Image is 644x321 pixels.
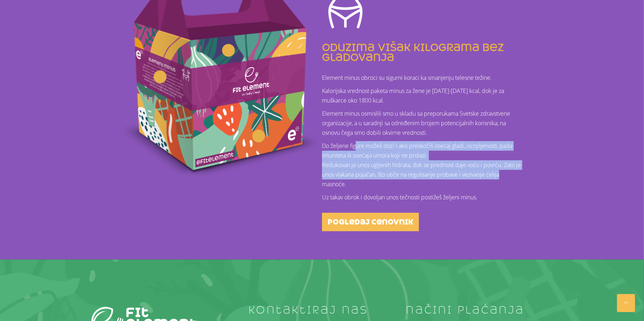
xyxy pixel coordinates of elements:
p: Uz takav obrok i dovoljan unos tečnosti postižeš željeni minus. [322,193,524,202]
p: Element minus osmislili smo u skladu sa preporukama Svetske zdravstvene organizacije, a u saradnj... [322,109,524,138]
a: pogledaj cenovnik [322,213,419,231]
h4: oduzima višak kilograma bez gladovanja [322,43,524,62]
p: Do željene figure možeš doći i ako preskočiš osećaj gladi, iscrpljenosti, pada imuniteta ili oseć... [322,141,524,189]
span: pogledaj cenovnik [328,218,413,226]
p: Kalorijska vrednost paketa minus za žene je [DATE]-[DATE] kcal, dok je za muškarce oko 1800 kcal. [322,86,524,105]
h4: načini plaćanja [406,304,553,316]
p: Element minus obroci su sigurni koraci ka smanjenju telesne težine. [322,73,524,83]
h4: kontaktiraj nas [249,304,395,316]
